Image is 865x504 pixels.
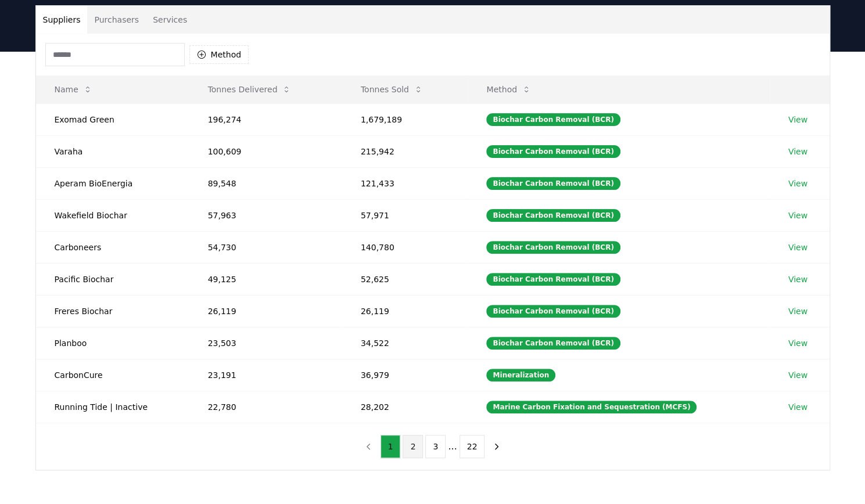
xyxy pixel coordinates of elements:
[36,103,189,135] td: Exomad Green
[342,327,468,359] td: 34,522
[342,103,468,135] td: 1,679,189
[448,440,457,453] li: ...
[788,369,807,381] a: View
[788,273,807,285] a: View
[425,435,446,458] button: 3
[486,241,620,254] div: Biochar Carbon Removal (BCR)
[486,209,620,222] div: Biochar Carbon Removal (BCR)
[199,78,301,101] button: Tonnes Delivered
[189,167,342,199] td: 89,548
[342,359,468,391] td: 36,979
[36,231,189,263] td: Carboneers
[36,391,189,423] td: Running Tide | Inactive
[189,263,342,295] td: 49,125
[36,167,189,199] td: Aperam BioEnergia
[36,135,189,167] td: Varaha
[45,78,102,101] button: Name
[788,401,807,413] a: View
[342,231,468,263] td: 140,780
[189,199,342,231] td: 57,963
[36,327,189,359] td: Planboo
[788,242,807,253] a: View
[788,210,807,221] a: View
[486,337,620,350] div: Biochar Carbon Removal (BCR)
[342,135,468,167] td: 215,942
[788,337,807,349] a: View
[486,145,620,158] div: Biochar Carbon Removal (BCR)
[486,177,620,190] div: Biochar Carbon Removal (BCR)
[487,435,507,458] button: next page
[189,295,342,327] td: 26,119
[788,305,807,317] a: View
[460,435,485,458] button: 22
[36,6,88,34] button: Suppliers
[189,135,342,167] td: 100,609
[189,391,342,423] td: 22,780
[87,6,146,34] button: Purchasers
[36,199,189,231] td: Wakefield Biochar
[342,167,468,199] td: 121,433
[342,199,468,231] td: 57,971
[788,146,807,157] a: View
[788,178,807,189] a: View
[36,359,189,391] td: CarbonCure
[189,103,342,135] td: 196,274
[788,114,807,125] a: View
[36,263,189,295] td: Pacific Biochar
[189,327,342,359] td: 23,503
[403,435,423,458] button: 2
[486,369,555,381] div: Mineralization
[486,113,620,126] div: Biochar Carbon Removal (BCR)
[486,305,620,318] div: Biochar Carbon Removal (BCR)
[146,6,194,34] button: Services
[189,359,342,391] td: 23,191
[342,263,468,295] td: 52,625
[486,401,697,413] div: Marine Carbon Fixation and Sequestration (MCFS)
[189,45,249,64] button: Method
[189,231,342,263] td: 54,730
[477,78,540,101] button: Method
[342,295,468,327] td: 26,119
[486,273,620,286] div: Biochar Carbon Removal (BCR)
[342,391,468,423] td: 28,202
[381,435,401,458] button: 1
[36,295,189,327] td: Freres Biochar
[351,78,432,101] button: Tonnes Sold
